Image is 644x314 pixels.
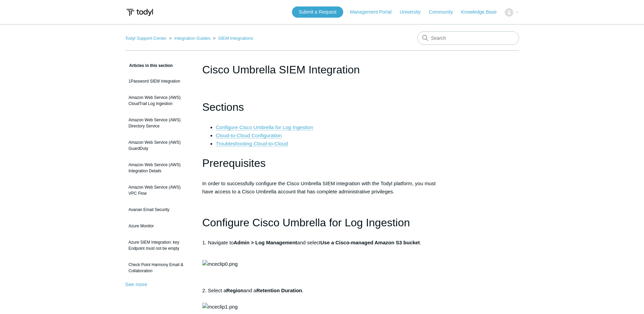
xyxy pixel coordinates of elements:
img: Todyl Support Center Help Center home page [125,6,154,19]
a: Cloud-to-Cloud Configuration [216,133,282,139]
h1: Sections [202,99,442,116]
a: Community [429,8,460,16]
h1: Prerequisites [202,155,442,172]
p: 2. Select a and a . [202,286,442,311]
a: Azure SIEM Integration: key Endpoint must not be empty [125,236,192,255]
h1: Cisco Umbrella SIEM Integration [202,62,442,78]
a: See more [125,281,147,287]
p: 1. Navigate to and select . [202,239,442,255]
strong: Region [226,287,244,293]
img: mceclip1.png [202,303,238,311]
li: Integration Guides [168,36,211,41]
a: Configure Cisco Umbrella for Log Ingestion [216,124,313,130]
a: Avanan Email Security [125,203,192,216]
a: Check Point Harmony Email & Collaboration [125,258,192,277]
a: Amazon Web Service (AWS) GuardDuty [125,136,192,155]
input: Search [417,31,519,45]
li: Todyl Support Center [125,36,168,41]
a: Troubleshooting Cloud-to-Cloud [216,141,288,147]
a: 1Password SIEM Integration [125,75,192,88]
a: Azure Monitor [125,220,192,232]
a: Amazon Web Service (AWS) Directory Service [125,114,192,133]
a: Amazon Web Service (AWS) Integration Details [125,158,192,177]
a: Integration Guides [174,36,210,41]
a: University [400,8,427,16]
a: Amazon Web Service (AWS) VPC Flow [125,181,192,200]
a: SIEM Integrations [218,36,253,41]
strong: Use a Cisco-managed Amazon S3 bucket [320,240,420,245]
a: Amazon Web Service (AWS) CloudTrail Log Ingestion [125,91,192,110]
p: In order to successfully configure the Cisco Umbrella SIEM integration with the Todyl platform, y... [202,179,442,196]
a: Submit a Request [292,6,343,18]
strong: Admin > Log Management [234,240,297,245]
a: Knowledge Base [461,8,503,16]
img: mceclip0.png [202,260,238,268]
li: SIEM Integrations [211,36,253,41]
a: Management Portal [350,8,398,16]
a: Todyl Support Center [125,36,167,41]
h1: Configure Cisco Umbrella for Log Ingestion [202,214,442,231]
strong: Retention Duration [256,287,302,293]
span: Articles in this section [125,63,173,68]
